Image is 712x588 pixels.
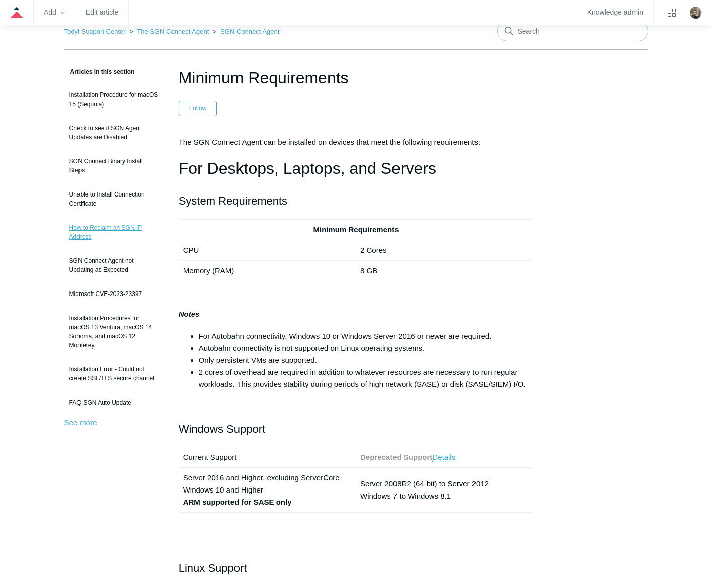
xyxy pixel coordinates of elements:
[179,240,356,260] td: CPU
[179,138,481,146] span: The SGN Connect Agent can be installed on devices that meet the following requirements:
[127,28,211,35] li: The SGN Connect Agent
[179,447,356,468] td: Current Support
[690,7,702,19] zd-hc-trigger: Click your profile icon to open the profile menu
[179,101,217,116] button: Follow Article
[86,10,118,15] a: Edit article
[64,360,164,388] a: Installation Error - Could not create SSL/TLS secure channel
[64,309,164,355] a: Installation Procedures for macOS 13 Ventura, macOS 14 Sonoma, and macOS 12 Monterey
[64,85,164,114] a: Installation Procedure for macOS 15 (Sequoia)
[64,119,164,147] a: Check to see if SGN Agent Updates are Disabled
[179,468,356,513] td: Server 2016 and Higher, excluding ServerCore Windows 10 and Higher
[179,562,247,574] span: Linux Support
[356,468,533,513] td: Server 2008R2 (64-bit) to Server 2012 Windows 7 to Windows 8.1
[64,393,164,412] a: FAQ-SGN Auto Update
[64,251,164,279] a: SGN Connect Agent not Updating as Expected
[587,10,643,15] a: Knowledge admin
[690,7,702,19] img: user avatar
[211,28,279,35] li: SGN Connect Agent
[179,310,200,318] strong: Notes
[356,260,533,281] td: 8 GB
[199,354,534,366] li: Only persistent VMs are supported.
[64,152,164,180] a: SGN Connect Binary Install Steps
[64,28,128,35] li: Todyl Support Center
[44,10,65,15] zd-hc-trigger: Add
[179,159,436,177] span: For Desktops, Laptops, and Servers
[179,66,534,90] h1: Minimum Requirements
[64,418,97,427] a: See more
[179,423,265,435] span: Windows Support
[360,453,432,461] strong: Deprecated Support
[64,28,126,35] a: Todyl Support Center
[64,185,164,213] a: Unable to Install Connection Certificate
[497,21,648,41] input: Search
[356,240,533,260] td: 2 Cores
[179,194,287,207] span: System Requirements
[64,68,135,75] span: Articles in this section
[199,342,534,354] li: Autobahn connectivity is not supported on Linux operating systems.
[313,225,399,234] strong: Minimum Requirements
[64,218,164,246] a: How to Reclaim an SGN IP Address
[179,260,356,281] td: Memory (RAM)
[220,28,279,35] a: SGN Connect Agent
[199,366,534,390] li: 2 cores of overhead are required in addition to whatever resources are necessary to run regular w...
[199,330,534,342] li: For Autobahn connectivity, Windows 10 or Windows Server 2016 or newer are required.
[137,28,209,35] a: The SGN Connect Agent
[64,284,164,304] a: Microsoft CVE-2023-23397
[432,453,455,462] a: Details
[183,498,292,506] strong: ARM supported for SASE only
